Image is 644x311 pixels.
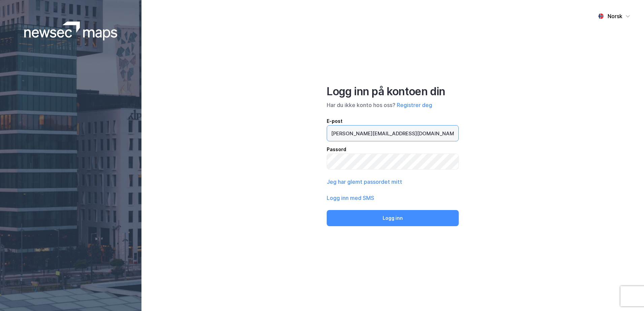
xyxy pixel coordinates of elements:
[327,194,374,202] button: Logg inn med SMS
[327,178,402,186] button: Jeg har glemt passordet mitt
[397,101,432,109] button: Registrer deg
[327,85,459,98] div: Logg inn på kontoen din
[327,145,459,153] div: Passord
[327,101,459,109] div: Har du ikke konto hos oss?
[608,12,622,20] div: Norsk
[327,210,459,226] button: Logg inn
[327,117,459,125] div: E-post
[24,22,118,40] img: logoWhite.bf58a803f64e89776f2b079ca2356427.svg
